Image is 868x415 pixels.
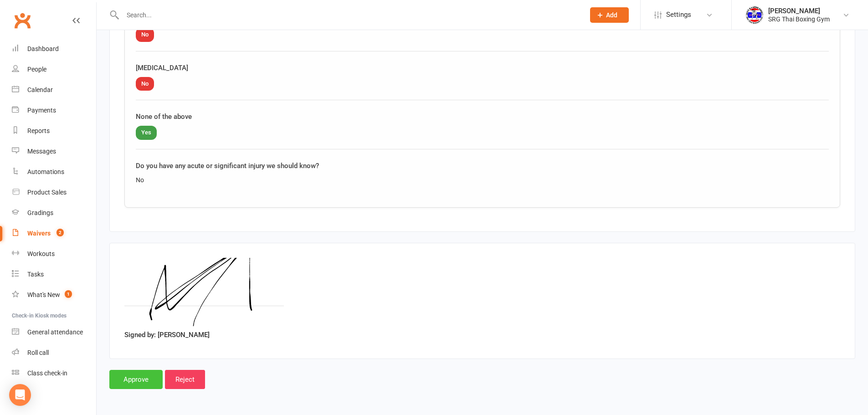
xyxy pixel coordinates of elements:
[56,229,64,236] span: 2
[11,9,34,32] a: Clubworx
[27,328,83,336] div: General attendance
[745,6,764,24] img: thumb_image1718682644.png
[136,175,829,185] div: No
[27,189,67,196] div: Product Sales
[120,9,578,21] input: Search...
[768,7,830,15] div: [PERSON_NAME]
[12,363,96,384] a: Class kiosk mode
[27,148,56,155] div: Messages
[666,5,691,25] span: Settings
[27,349,49,356] div: Roll call
[27,86,53,93] div: Calendar
[12,322,96,343] a: General attendance kiosk mode
[65,290,72,298] span: 1
[12,203,96,223] a: Gradings
[12,264,96,285] a: Tasks
[27,250,55,257] div: Workouts
[27,369,67,377] div: Class check-in
[590,7,629,23] button: Add
[12,100,96,121] a: Payments
[27,45,59,52] div: Dashboard
[12,162,96,182] a: Automations
[109,370,163,389] input: Approve
[12,80,96,100] a: Calendar
[12,59,96,80] a: People
[27,209,53,216] div: Gradings
[27,291,60,298] div: What's New
[124,258,284,326] img: image1757571249.png
[27,230,51,237] div: Waivers
[136,126,157,140] span: Yes
[27,107,56,114] div: Payments
[27,127,50,134] div: Reports
[9,384,31,406] div: Open Intercom Messenger
[136,77,154,91] span: No
[27,66,46,73] div: People
[12,223,96,244] a: Waivers 2
[136,160,829,171] div: Do you have any acute or significant injury we should know?
[12,244,96,264] a: Workouts
[768,15,830,23] div: SRG Thai Boxing Gym
[27,271,44,278] div: Tasks
[136,62,829,73] div: [MEDICAL_DATA]
[136,111,829,122] div: None of the above
[12,39,96,59] a: Dashboard
[136,28,154,42] span: No
[124,329,210,340] label: Signed by: [PERSON_NAME]
[606,11,617,19] span: Add
[12,182,96,203] a: Product Sales
[12,343,96,363] a: Roll call
[12,285,96,305] a: What's New1
[165,370,205,389] input: Reject
[12,121,96,141] a: Reports
[27,168,64,175] div: Automations
[12,141,96,162] a: Messages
